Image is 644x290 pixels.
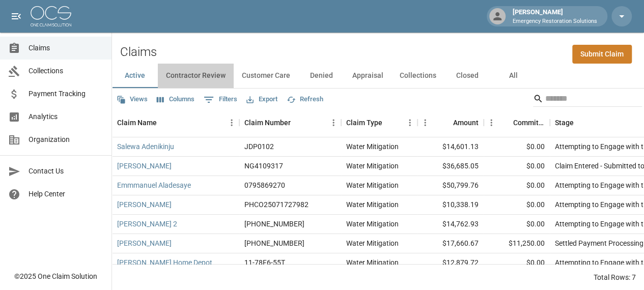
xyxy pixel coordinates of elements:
a: [PERSON_NAME] Home Depot [117,257,212,268]
div: [PERSON_NAME] [509,7,601,25]
div: $17,660.67 [417,234,484,253]
div: $0.00 [484,176,550,195]
div: $0.00 [484,195,550,215]
button: Export [244,92,280,107]
button: Menu [224,115,239,130]
button: Sort [157,115,171,130]
div: NG4109317 [244,161,283,171]
div: $0.00 [484,253,550,273]
button: Sort [499,115,513,130]
div: 11-78F6-55T [244,257,285,268]
span: Help Center [29,189,103,199]
div: $0.00 [484,215,550,234]
div: Water Mitigation [346,180,399,190]
button: Menu [484,115,499,130]
button: Appraisal [344,64,391,88]
div: Water Mitigation [346,238,399,248]
div: JDP0102 [244,141,274,152]
div: Water Mitigation [346,219,399,229]
span: Collections [29,66,103,76]
a: Emmmanuel Aladesaye [117,180,191,190]
div: $11,250.00 [484,234,550,253]
div: $0.00 [484,157,550,176]
div: 300-0341311-2025 [244,238,304,248]
div: Claim Name [112,108,239,137]
div: Stage [555,108,574,137]
button: Views [114,92,150,107]
div: Amount [453,108,479,137]
div: $0.00 [484,137,550,157]
button: Denied [298,64,344,88]
div: dynamic tabs [112,64,644,88]
div: Claim Number [244,108,291,137]
div: Claim Type [346,108,382,137]
button: All [490,64,536,88]
div: Amount [417,108,484,137]
button: Menu [417,115,433,130]
button: Customer Care [234,64,298,88]
a: [PERSON_NAME] [117,199,172,210]
div: Claim Number [239,108,341,137]
button: Select columns [154,92,197,107]
a: [PERSON_NAME] 2 [117,219,177,229]
div: Committed Amount [484,108,550,137]
span: Payment Tracking [29,89,103,99]
button: Collections [391,64,444,88]
a: [PERSON_NAME] [117,161,172,171]
button: Show filters [201,92,240,108]
p: Emergency Restoration Solutions [513,17,597,26]
button: Sort [382,115,397,130]
span: Organization [29,134,103,145]
button: Menu [402,115,417,130]
div: $14,601.13 [417,137,484,157]
a: [PERSON_NAME] [117,238,172,248]
button: Sort [439,115,453,130]
div: © 2025 One Claim Solution [14,271,97,281]
div: $12,879.72 [417,253,484,273]
span: Contact Us [29,166,103,177]
button: Contractor Review [158,64,234,88]
span: Claims [29,43,103,53]
div: Water Mitigation [346,161,399,171]
button: Menu [326,115,341,130]
div: $50,799.76 [417,176,484,195]
div: Total Rows: 7 [594,272,636,282]
div: Committed Amount [513,108,545,137]
button: Closed [444,64,490,88]
a: Submit Claim [572,45,632,64]
button: Sort [574,115,588,130]
div: $14,762.93 [417,215,484,234]
div: Water Mitigation [346,199,399,210]
div: Search [533,91,642,109]
button: Refresh [284,92,326,107]
div: 0795869270 [244,180,285,190]
button: Sort [291,115,305,130]
button: open drawer [6,6,26,26]
div: 300-0410183-2025 [244,219,304,229]
div: PHCO25071727982 [244,199,309,210]
div: Claim Type [341,108,417,137]
div: Settled Payment Processing [555,238,643,248]
div: $10,338.19 [417,195,484,215]
div: Water Mitigation [346,257,399,268]
div: $36,685.05 [417,157,484,176]
a: Salewa Adenikinju [117,141,174,152]
h2: Claims [120,45,157,60]
div: Water Mitigation [346,141,399,152]
div: Claim Name [117,108,157,137]
span: Analytics [29,111,103,122]
button: Active [112,64,158,88]
img: ocs-logo-white-transparent.png [31,6,71,26]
